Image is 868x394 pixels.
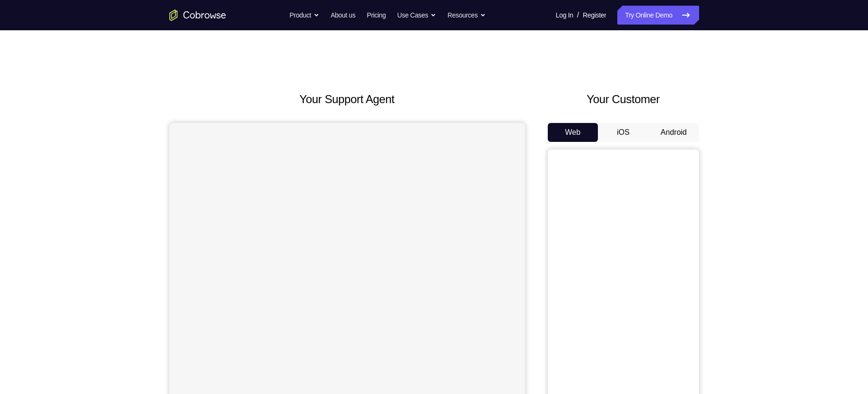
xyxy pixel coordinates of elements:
[548,91,699,108] h2: Your Customer
[577,9,579,21] span: /
[617,6,699,25] a: Try Online Demo
[367,6,386,25] a: Pricing
[556,6,573,25] a: Log In
[169,91,525,108] h2: Your Support Agent
[289,6,319,25] button: Product
[649,123,699,142] button: Android
[169,9,226,21] a: Go to the home page
[598,123,649,142] button: iOS
[583,6,606,25] a: Register
[447,6,486,25] button: Resources
[397,6,436,25] button: Use Cases
[331,6,355,25] a: About us
[548,123,598,142] button: Web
